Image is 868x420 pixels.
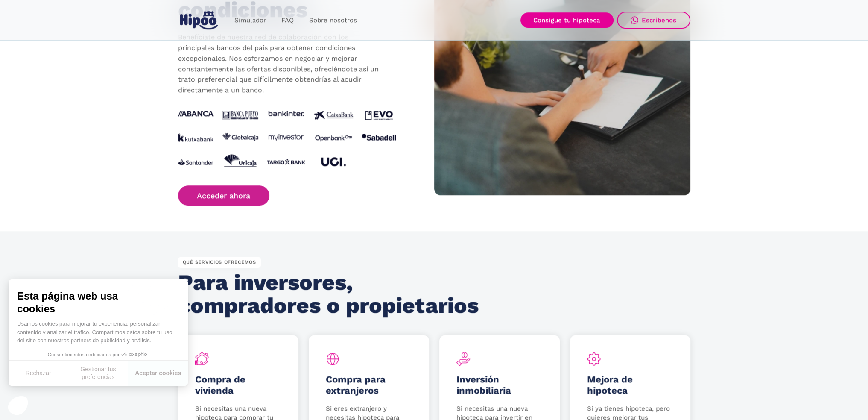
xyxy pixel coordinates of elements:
[178,8,220,33] a: home
[274,12,301,29] a: FAQ
[178,271,484,317] h2: Para inversores, compradores o propietarios
[520,12,614,28] a: Consigue tu hipoteca
[617,12,690,29] a: Escríbenos
[178,32,383,96] p: Benefíciate de nuestra red de colaboración con los principales bancos del país para obtener condi...
[178,257,261,268] div: QUÉ SERVICIOS OFRECEMOS
[456,374,543,396] h5: Inversión inmobiliaria
[227,12,274,29] a: Simulador
[301,12,365,29] a: Sobre nosotros
[178,185,270,206] a: Acceder ahora
[587,374,673,396] h5: Mejora de hipoteca
[195,374,281,396] h5: Compra de vivienda
[642,16,677,24] div: Escríbenos
[326,374,412,396] h5: Compra para extranjeros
